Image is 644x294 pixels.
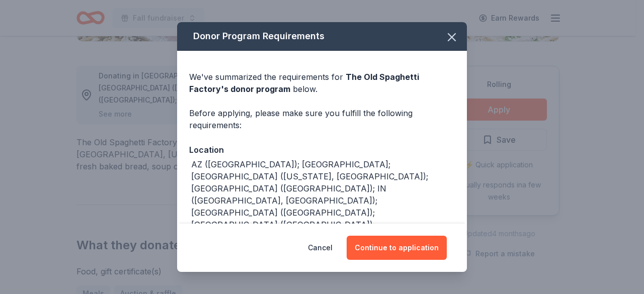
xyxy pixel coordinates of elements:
div: Before applying, please make sure you fulfill the following requirements: [189,107,455,131]
button: Cancel [308,236,333,260]
div: Location [189,143,455,156]
div: We've summarized the requirements for below. [189,71,455,95]
button: Continue to application [347,236,447,260]
div: Donor Program Requirements [177,22,467,51]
